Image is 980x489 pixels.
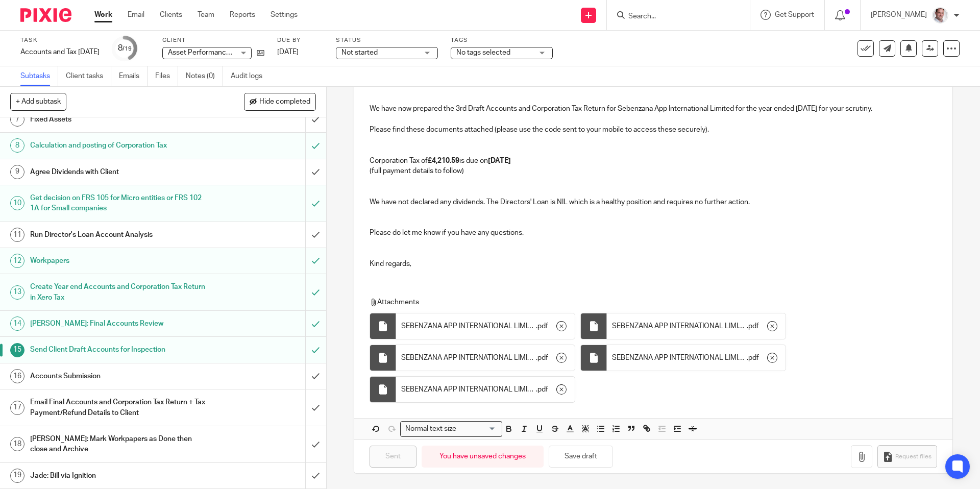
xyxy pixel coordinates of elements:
label: Due by [277,36,323,44]
div: 19 [10,469,24,483]
label: Status [336,36,438,44]
input: Search for option [459,424,496,434]
span: Asset Performance Partners International Ltd [168,49,313,56]
p: Corporation Tax of is due on [370,156,937,166]
span: pdf [537,321,548,331]
div: 13 [10,285,24,300]
div: . [396,377,575,402]
div: . [396,345,575,371]
h1: Jade: Bill via Ignition [30,468,207,483]
div: . [396,313,575,339]
a: Audit logs [231,66,270,86]
button: Hide completed [244,93,316,110]
input: Sent [370,446,416,468]
h1: Fixed Assets [30,112,207,127]
a: Team [198,10,214,20]
p: Please find these documents attached (please use the code sent to your mobile to access these sec... [370,125,937,135]
span: pdf [537,384,548,395]
span: [DATE] [277,48,299,56]
div: You have unsaved changes [422,446,544,468]
a: Settings [271,10,298,20]
strong: [DATE] [488,157,511,164]
div: Accounts and Tax 28 Feb 2025 [20,47,100,57]
span: No tags selected [456,49,510,56]
a: Emails [119,66,148,86]
a: Client tasks [66,66,111,86]
label: Client [162,36,264,44]
small: /19 [122,46,132,52]
span: Get Support [775,11,814,18]
label: Task [20,36,100,44]
label: Tags [451,36,553,44]
a: Email [128,10,144,20]
h1: [PERSON_NAME]: Final Accounts Review [30,316,207,331]
div: . [607,345,786,371]
p: Attachments [370,297,918,307]
h1: Workpapers [30,253,207,268]
div: 10 [10,196,24,210]
div: 8 [118,42,132,54]
span: pdf [748,321,759,331]
p: We have not declared any dividends. The Directors' Loan is NIL which is a healthy position and re... [370,197,937,207]
span: SEBENZANA APP INTERNATIONAL LIMITED 20250228 Filleted Statutory Accounts 3rd Draft [DATE] [612,353,747,363]
a: Files [155,66,178,86]
span: SEBENZANA APP INTERNATIONAL LIMITED 20250228 Computations Summary 3rd Draft [DATE] [612,321,747,331]
div: 7 [10,112,24,127]
a: Work [94,10,112,20]
div: 18 [10,437,24,451]
span: Request files [895,453,932,461]
button: + Add subtask [10,93,66,110]
div: . [607,313,786,339]
button: Request files [877,445,937,468]
button: Save draft [549,446,613,468]
h1: Calculation and posting of Corporation Tax [30,138,207,153]
img: Munro%20Partners-3202.jpg [932,7,948,23]
a: Subtasks [20,66,58,86]
span: Not started [341,49,378,56]
h1: Email Final Accounts and Corporation Tax Return + Tax Payment/Refund Details to Client [30,395,207,421]
h1: Get decision on FRS 105 for Micro entities or FRS 102 1A for Small companies [30,190,207,216]
p: (full payment details to follow) [370,166,937,176]
span: SEBENZANA APP INTERNATIONAL LIMITED 20250228 CT600 3rd Draft [DATE] [401,321,536,331]
div: 14 [10,316,24,331]
div: 17 [10,401,24,415]
div: 15 [10,343,24,357]
p: Kind regards, [370,259,937,269]
h1: [PERSON_NAME]: Mark Workpapers as Done then close and Archive [30,431,207,457]
input: Search [627,12,719,21]
a: Clients [160,10,182,20]
p: Please do let me know if you have any questions. [370,228,937,238]
a: Notes (0) [186,66,223,86]
a: Reports [230,10,255,20]
span: pdf [748,353,759,363]
div: 9 [10,165,24,179]
p: We have now prepared the 3rd Draft Accounts and Corporation Tax Return for Sebenzana App Internat... [370,104,937,114]
h1: Run Director's Loan Account Analysis [30,227,207,242]
span: SEBENZANA APP INTERNATIONAL LIMITED 20250228 Statutory Accounts 3rd Draft [DATE] [401,384,536,395]
span: pdf [537,353,548,363]
p: [PERSON_NAME] [871,10,927,20]
h1: Send Client Draft Accounts for Inspection [30,342,207,357]
span: Normal text size [403,424,458,434]
div: Accounts and Tax [DATE] [20,47,100,57]
span: SEBENZANA APP INTERNATIONAL LIMITED 20250228 Corporation Tax Return 3rd Draft [DATE] [401,353,536,363]
img: Pixie [20,8,71,22]
div: 8 [10,138,24,153]
h1: Agree Dividends with Client [30,164,207,180]
div: 16 [10,369,24,383]
span: Hide completed [259,98,310,106]
div: 11 [10,228,24,242]
h1: Accounts Submission [30,369,207,384]
strong: £4,210.59 [428,157,459,164]
div: 12 [10,254,24,268]
div: Search for option [400,421,502,437]
h1: Create Year end Accounts and Corporation Tax Return in Xero Tax [30,279,207,305]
